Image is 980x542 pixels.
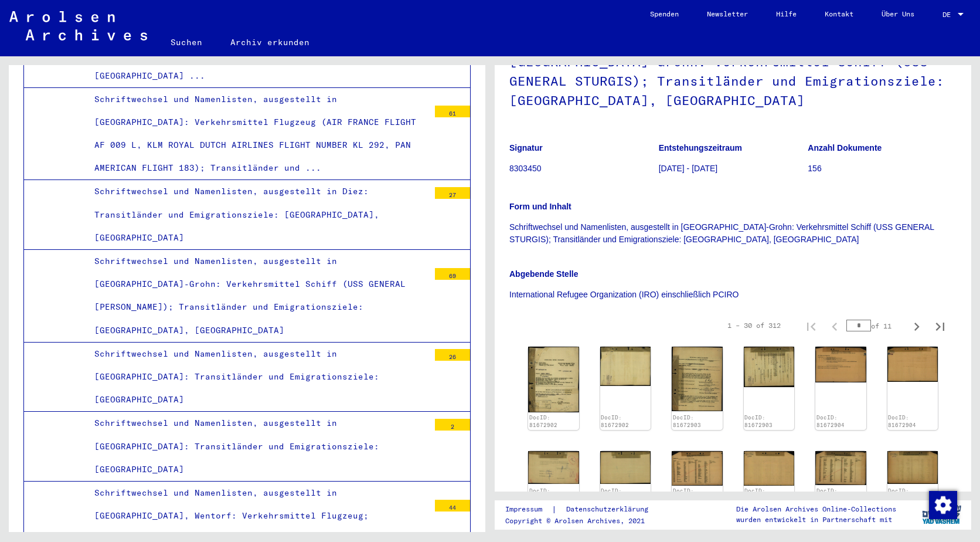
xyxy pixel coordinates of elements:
a: DocID: 81672905 [601,487,629,502]
div: 26 [435,349,470,361]
img: 001.jpg [672,347,723,411]
button: Previous page [823,314,846,337]
p: International Refugee Organization (IRO) einschließlich PCIRO [509,289,957,301]
img: Zustimmung ändern [929,491,957,519]
p: Die Arolsen Archives Online-Collections [736,504,896,514]
a: DocID: 81672904 [816,414,845,429]
img: 001.jpg [815,347,866,382]
div: 27 [435,187,470,199]
div: Schriftwechsel und Namenlisten, ausgestellt in [GEOGRAPHIC_DATA]: Transitländer und Emigrationszi... [86,412,429,481]
a: Datenschutzerklärung [557,503,662,516]
div: of 11 [846,320,905,331]
img: 001.jpg [815,451,866,485]
p: Copyright © Arolsen Archives, 2021 [505,516,662,526]
b: Form und Inhalt [509,202,571,211]
div: Schriftwechsel und Namenlisten, ausgestellt in [GEOGRAPHIC_DATA]-Grohn: Verkehrsmittel Schiff (US... [86,250,429,342]
img: 002.jpg [600,347,651,385]
a: Impressum [505,503,552,516]
p: Schriftwechsel und Namenlisten, ausgestellt in [GEOGRAPHIC_DATA]-Grohn: Verkehrsmittel Schiff (US... [509,221,957,246]
a: DocID: 81672906 [744,487,773,502]
a: DocID: 81672902 [601,414,629,429]
b: Signatur [509,143,543,153]
b: Entstehungszeitraum [659,143,742,153]
div: 61 [435,106,470,117]
a: DocID: 81672902 [529,414,557,429]
b: Anzahl Dokumente [808,143,882,153]
p: [DATE] - [DATE] [659,162,808,175]
div: 1 – 30 of 312 [727,320,781,331]
a: DocID: 81672904 [888,414,916,429]
a: Archiv erkunden [216,28,324,56]
div: Schriftwechsel und Namenlisten, ausgestellt in [GEOGRAPHIC_DATA]: Verkehrsmittel Flugzeug (AIR FR... [86,88,429,180]
img: 002.jpg [600,451,651,483]
div: Schriftwechsel und Namenlisten, ausgestellt in [GEOGRAPHIC_DATA]: Transitländer und Emigrationszi... [86,343,429,412]
img: 001.jpg [672,451,723,486]
p: 8303450 [509,162,658,175]
a: DocID: 81672903 [744,414,773,429]
p: wurden entwickelt in Partnerschaft mit [736,514,896,525]
button: Next page [905,314,928,337]
a: DocID: 81672906 [673,487,701,502]
a: DocID: 81672907 [816,487,845,502]
p: 156 [808,162,957,175]
img: 002.jpg [744,451,795,485]
a: DocID: 81672907 [888,487,916,502]
div: | [505,503,662,516]
h1: Schriftwechsel und Namenlisten, ausgestellt in [GEOGRAPHIC_DATA]-Grohn: Verkehrsmittel Schiff (US... [509,15,957,125]
img: yv_logo.png [920,500,964,529]
a: Suchen [156,28,216,56]
img: 001.jpg [528,347,579,412]
img: 002.jpg [887,451,938,484]
div: 2 [435,419,470,431]
div: Schriftwechsel und Namenlisten, ausgestellt in Diez: Transitländer und Emigrationsziele: [GEOGRAP... [86,180,429,249]
img: 002.jpg [744,347,795,387]
a: DocID: 81672905 [529,487,557,502]
button: Last page [928,314,952,337]
span: DE [942,11,955,19]
img: 002.jpg [887,347,938,382]
div: Zustimmung ändern [928,490,957,519]
button: First page [799,314,823,337]
div: 44 [435,500,470,511]
img: 001.jpg [528,451,579,483]
img: Arolsen_neg.svg [9,11,147,40]
div: 69 [435,268,470,280]
b: Abgebende Stelle [509,269,578,279]
a: DocID: 81672903 [673,414,701,429]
